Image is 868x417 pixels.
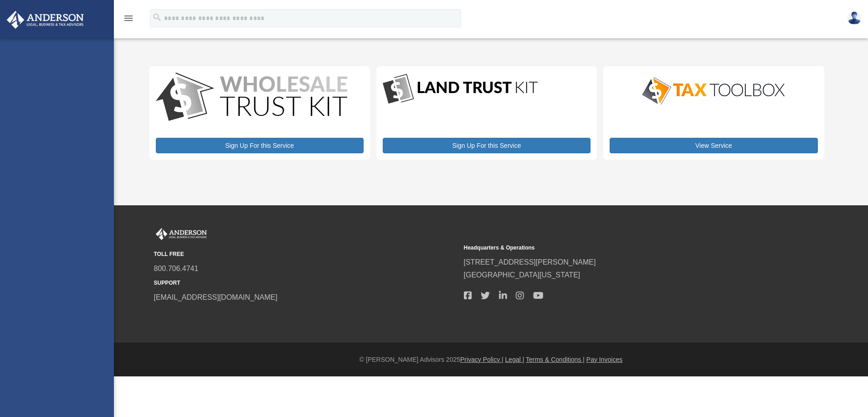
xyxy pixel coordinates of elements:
[464,271,580,279] a: [GEOGRAPHIC_DATA][US_STATE]
[154,278,457,288] small: SUPPORT
[114,354,868,365] div: © [PERSON_NAME] Advisors 2025
[156,138,364,153] a: Sign Up For this Service
[154,228,209,240] img: Anderson Advisors Platinum Portal
[156,73,347,123] img: WS-Trust-Kit-lgo-1.jpg
[847,11,861,25] img: User Pic
[526,356,585,363] a: Terms & Conditions |
[610,138,817,153] a: View Service
[505,356,524,363] a: Legal |
[464,258,596,266] a: [STREET_ADDRESS][PERSON_NAME]
[383,73,538,106] img: LandTrust_lgo-1.jpg
[586,356,622,363] a: Pay Invoices
[383,138,591,153] a: Sign Up For this Service
[154,250,457,259] small: TOLL FREE
[123,13,134,24] i: menu
[464,243,767,253] small: Headquarters & Operations
[460,356,503,363] a: Privacy Policy |
[4,11,87,29] img: Anderson Advisors Platinum Portal
[154,293,277,301] a: [EMAIL_ADDRESS][DOMAIN_NAME]
[152,12,162,22] i: search
[123,16,134,24] a: menu
[154,265,199,272] a: 800.706.4741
